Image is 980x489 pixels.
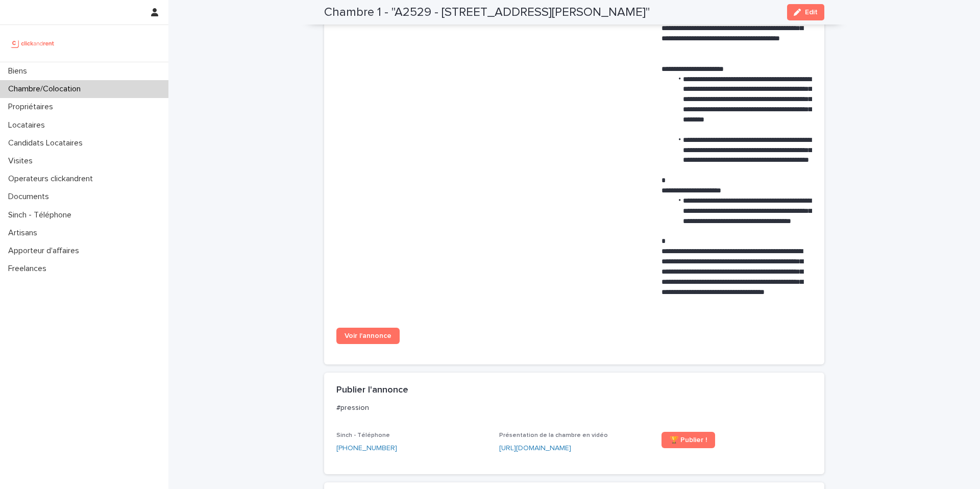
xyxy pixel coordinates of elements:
[4,138,91,148] p: Candidats Locataires
[336,385,408,396] h2: Publier l'annonce
[8,33,58,54] img: UCB0brd3T0yccxBKYDjQ
[787,4,824,20] button: Edit
[499,445,571,452] a: [URL][DOMAIN_NAME]
[4,102,61,112] p: Propriétaires
[499,432,608,438] span: Présentation de la chambre en vidéo
[670,436,707,444] span: 🏆 Publier !
[4,66,35,76] p: Biens
[4,210,80,220] p: Sinch - Téléphone
[4,84,89,94] p: Chambre/Colocation
[4,174,101,184] p: Operateurs clickandrent
[4,120,53,130] p: Locataires
[4,192,57,202] p: Documents
[324,5,650,20] h2: Chambre 1 - "A2529 - [STREET_ADDRESS][PERSON_NAME]"
[336,443,397,454] a: [PHONE_NUMBER]
[4,156,41,166] p: Visites
[336,328,400,344] a: Voir l'annonce
[336,445,397,452] ringoverc2c-84e06f14122c: Call with Ringover
[4,246,87,256] p: Apporteur d'affaires
[336,403,808,412] p: #pression
[4,228,45,238] p: Artisans
[805,9,818,16] span: Edit
[336,445,397,452] ringoverc2c-number-84e06f14122c: [PHONE_NUMBER]
[4,264,55,274] p: Freelances
[336,432,390,438] span: Sinch - Téléphone
[345,332,391,339] span: Voir l'annonce
[661,432,715,448] a: 🏆 Publier !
